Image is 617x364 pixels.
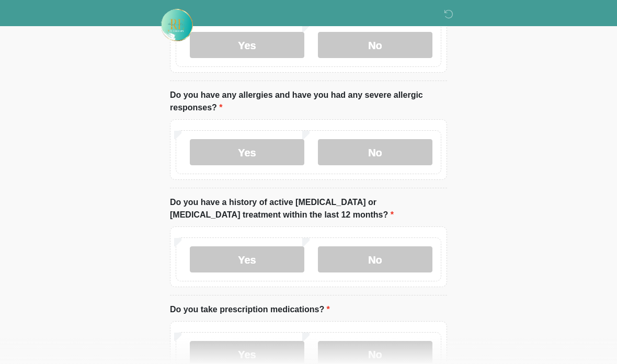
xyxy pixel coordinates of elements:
[190,246,304,272] label: Yes
[159,8,194,42] img: Rehydrate Aesthetics & Wellness Logo
[170,89,447,114] label: Do you have any allergies and have you had any severe allergic responses?
[318,139,432,165] label: No
[170,196,447,221] label: Do you have a history of active [MEDICAL_DATA] or [MEDICAL_DATA] treatment within the last 12 mon...
[170,303,330,316] label: Do you take prescription medications?
[190,139,304,165] label: Yes
[318,246,432,272] label: No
